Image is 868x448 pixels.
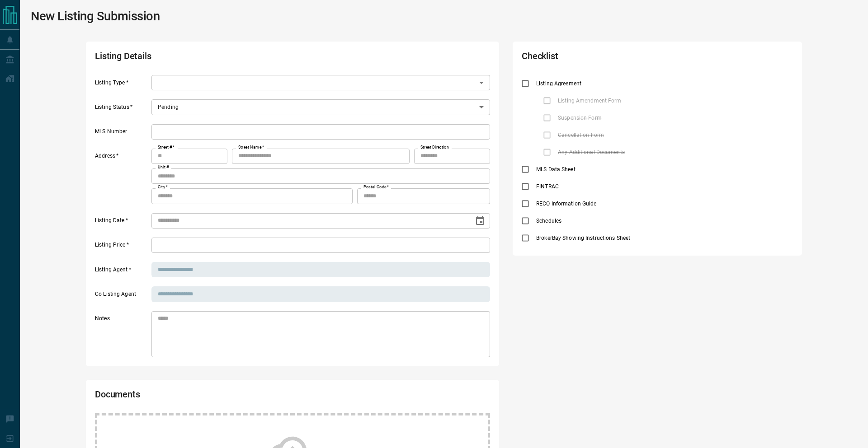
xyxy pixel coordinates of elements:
[556,148,627,156] span: Any Additional Documents
[534,217,564,225] span: Schedules
[95,103,149,115] label: Listing Status
[534,165,578,173] span: MLS Data Sheet
[238,145,264,150] label: Street Name
[95,51,332,66] h2: Listing Details
[534,79,584,88] span: Listing Agreement
[158,164,169,170] label: Unit #
[95,152,149,204] label: Address
[151,99,490,115] div: Pending
[420,145,449,150] label: Street Direction
[95,266,149,278] label: Listing Agent
[363,184,389,190] label: Postal Code
[95,241,149,253] label: Listing Price
[522,51,684,66] h2: Checklist
[158,184,168,190] label: City
[471,212,489,230] button: Choose date
[534,200,599,208] span: RECO Information Guide
[95,128,149,140] label: MLS Number
[95,290,149,302] label: Co Listing Agent
[556,114,604,122] span: Suspension Form
[31,9,160,23] h1: New Listing Submission
[158,145,175,150] label: Street #
[95,217,149,229] label: Listing Date
[556,131,606,139] span: Cancellation Form
[534,182,561,191] span: FINTRAC
[534,234,632,242] span: BrokerBay Showing Instructions Sheet
[556,97,623,105] span: Listing Amendment Form
[95,389,332,404] h2: Documents
[95,315,149,357] label: Notes
[95,79,149,91] label: Listing Type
